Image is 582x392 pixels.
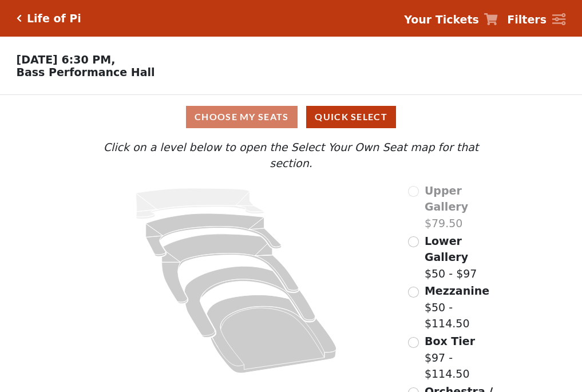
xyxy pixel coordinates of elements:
[425,233,501,282] label: $50 - $97
[136,188,264,219] path: Upper Gallery - Seats Available: 0
[425,235,468,264] span: Lower Gallery
[425,183,501,232] label: $79.50
[425,283,501,332] label: $50 - $114.50
[404,11,498,28] a: Your Tickets
[507,13,547,26] strong: Filters
[425,284,489,297] span: Mezzanine
[425,335,475,347] span: Box Tier
[404,13,479,26] strong: Your Tickets
[425,333,501,382] label: $97 - $114.50
[507,11,565,28] a: Filters
[146,213,282,256] path: Lower Gallery - Seats Available: 108
[425,184,468,213] span: Upper Gallery
[207,295,337,373] path: Orchestra / Parterre Circle - Seats Available: 22
[17,14,22,22] a: Click here to go back to filters
[306,106,396,128] button: Quick Select
[81,139,501,172] p: Click on a level below to open the Select Your Own Seat map for that section.
[27,12,81,25] h5: Life of Pi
